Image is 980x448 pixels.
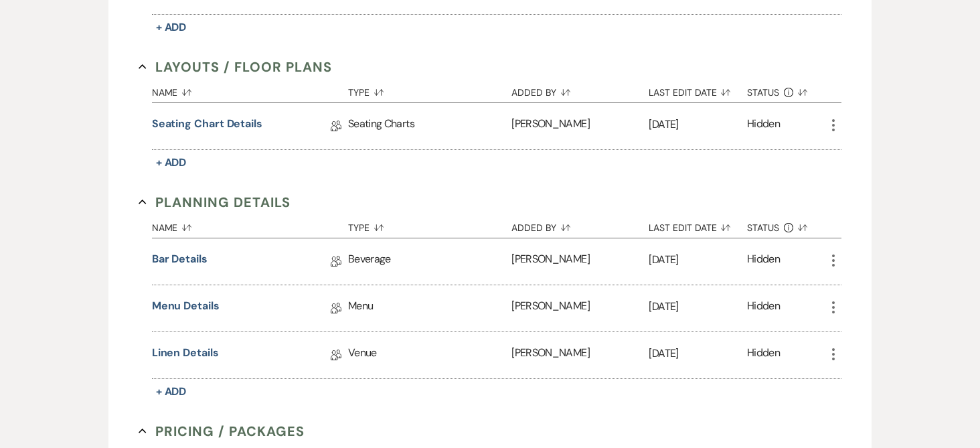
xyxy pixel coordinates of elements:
[139,192,291,212] button: Planning Details
[139,421,305,441] button: Pricing / Packages
[649,212,747,238] button: Last Edit Date
[649,298,747,315] p: [DATE]
[747,223,779,232] span: Status
[152,298,220,319] a: Menu Details
[747,251,780,272] div: Hidden
[511,77,649,102] button: Added By
[152,382,191,401] button: + Add
[511,332,649,378] div: [PERSON_NAME]
[348,285,511,331] div: Menu
[348,332,511,378] div: Venue
[156,384,187,398] span: + Add
[649,251,747,269] p: [DATE]
[747,345,780,366] div: Hidden
[152,18,191,37] button: + Add
[152,153,191,172] button: + Add
[348,238,511,285] div: Beverage
[152,212,348,238] button: Name
[152,77,348,102] button: Name
[649,77,747,102] button: Last Edit Date
[152,116,262,137] a: Seating Chart Details
[156,155,187,169] span: + Add
[348,212,511,238] button: Type
[152,345,219,366] a: Linen Details
[156,20,187,34] span: + Add
[747,116,780,137] div: Hidden
[649,345,747,362] p: [DATE]
[139,57,332,77] button: Layouts / Floor Plans
[152,251,208,272] a: Bar Details
[747,77,825,102] button: Status
[511,103,649,149] div: [PERSON_NAME]
[511,212,649,238] button: Added By
[747,298,780,319] div: Hidden
[511,238,649,285] div: [PERSON_NAME]
[649,116,747,133] p: [DATE]
[747,88,779,97] span: Status
[348,103,511,149] div: Seating Charts
[511,285,649,331] div: [PERSON_NAME]
[348,77,511,102] button: Type
[747,212,825,238] button: Status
